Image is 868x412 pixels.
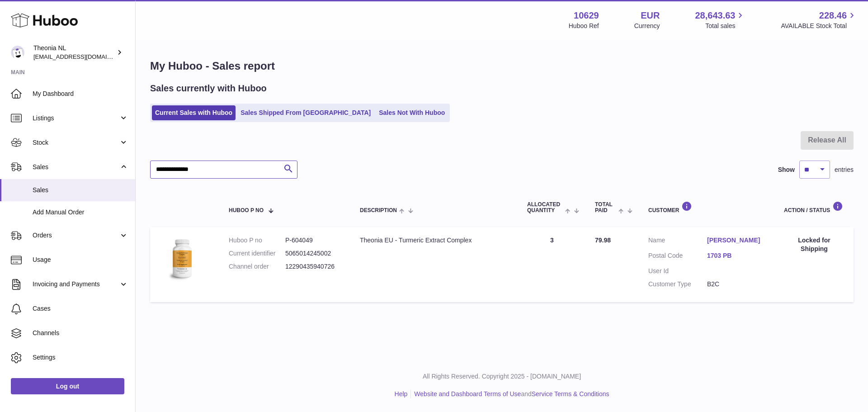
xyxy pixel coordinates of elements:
[695,9,735,22] span: 28,643.63
[33,114,119,123] span: Listings
[360,208,397,213] span: Description
[707,236,766,245] a: [PERSON_NAME]
[695,9,745,30] a: 28,643.63 Total sales
[641,9,660,22] strong: EUR
[285,249,342,258] dd: 5065014245002
[574,9,599,22] strong: 10629
[527,202,563,213] span: ALLOCATED Quantity
[835,166,854,174] span: entries
[411,390,609,398] li: and
[648,251,707,262] dt: Postal Code
[360,236,509,245] div: Theonia EU - Turmeric Extract Complex
[33,186,128,194] span: Sales
[518,227,586,302] td: 3
[229,262,285,271] dt: Channel order
[33,353,128,362] span: Settings
[11,378,124,394] a: Log out
[150,59,854,73] h1: My Huboo - Sales report
[781,9,857,30] a: 228.46 AVAILABLE Stock Total
[648,267,707,275] dt: User Id
[33,44,115,61] div: Theonia NL
[33,329,128,337] span: Channels
[33,256,128,264] span: Usage
[707,280,766,289] dd: B2C
[33,163,119,171] span: Sales
[634,22,660,30] div: Currency
[569,22,599,30] div: Huboo Ref
[33,138,119,147] span: Stock
[648,201,766,213] div: Customer
[414,390,521,398] a: Website and Dashboard Terms of Use
[285,236,342,245] dd: P-604049
[159,236,204,281] img: 106291725893031.jpg
[707,251,766,260] a: 1703 PB
[648,236,707,247] dt: Name
[532,390,609,398] a: Service Terms & Conditions
[237,105,374,120] a: Sales Shipped From [GEOGRAPHIC_DATA]
[819,9,847,22] span: 228.46
[152,105,236,120] a: Current Sales with Huboo
[33,231,119,240] span: Orders
[648,280,707,289] dt: Customer Type
[705,22,745,30] span: Total sales
[33,208,128,217] span: Add Manual Order
[33,280,119,289] span: Invoicing and Payments
[33,304,128,313] span: Cases
[229,236,285,245] dt: Huboo P no
[150,82,267,95] h2: Sales currently with Huboo
[376,105,448,120] a: Sales Not With Huboo
[33,90,128,98] span: My Dashboard
[11,46,24,59] img: info@wholesomegoods.eu
[595,202,616,213] span: Total paid
[229,249,285,258] dt: Current identifier
[285,262,342,271] dd: 12290435940726
[778,166,795,174] label: Show
[229,208,264,213] span: Huboo P no
[143,372,861,381] p: All Rights Reserved. Copyright 2025 - [DOMAIN_NAME]
[395,390,408,398] a: Help
[784,236,844,253] div: Locked for Shipping
[784,201,844,213] div: Action / Status
[33,53,133,60] span: [EMAIL_ADDRESS][DOMAIN_NAME]
[781,22,857,30] span: AVAILABLE Stock Total
[595,237,611,244] span: 79.98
